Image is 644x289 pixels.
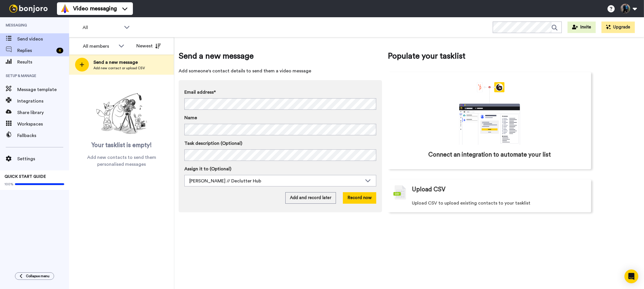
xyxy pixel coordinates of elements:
span: Settings [17,155,69,162]
span: Share library [17,109,69,116]
span: Add new contacts to send them personalised messages [78,154,165,168]
div: animation [446,82,533,145]
span: Replies [17,47,54,54]
button: Add and record later [285,192,336,204]
img: csv-grey.png [393,185,406,200]
span: All [83,24,121,31]
span: Add someone's contact details to send them a video message [179,68,382,74]
span: Workspaces [17,121,69,128]
button: Newest [132,40,165,52]
span: Video messaging [73,5,117,13]
span: Send videos [17,36,69,43]
span: Integrations [17,98,69,105]
button: Invite [567,22,596,33]
span: 100% [5,182,14,186]
img: ready-set-action.png [93,91,150,137]
span: Fallbacks [17,132,69,139]
div: 4 [56,48,63,53]
div: Open Intercom Messenger [624,269,638,283]
label: Assign it to (Optional) [184,165,376,172]
span: Populate your tasklist [388,50,591,62]
span: Send a new message [93,59,145,66]
span: Add new contact or upload CSV [93,66,145,70]
div: [PERSON_NAME] // Declutter Hub [189,178,362,184]
span: Send a new message [179,50,382,62]
img: bj-logo-header-white.svg [7,5,50,13]
button: Upgrade [601,22,635,33]
img: vm-color.svg [60,4,70,13]
span: Upload CSV [412,185,446,194]
label: Email address* [184,89,376,96]
button: Record now [343,192,376,204]
span: Your tasklist is empty! [91,141,152,150]
span: Message template [17,86,69,93]
label: Task description (Optional) [184,140,376,147]
span: Results [17,59,69,65]
span: Collapse menu [26,274,49,278]
span: QUICK START GUIDE [5,175,46,179]
div: All members [83,43,116,50]
span: Connect an integration to automate your list [428,151,551,159]
span: Name [184,114,197,121]
span: Upload CSV to upload existing contacts to your tasklist [412,200,530,207]
button: Collapse menu [15,272,54,280]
